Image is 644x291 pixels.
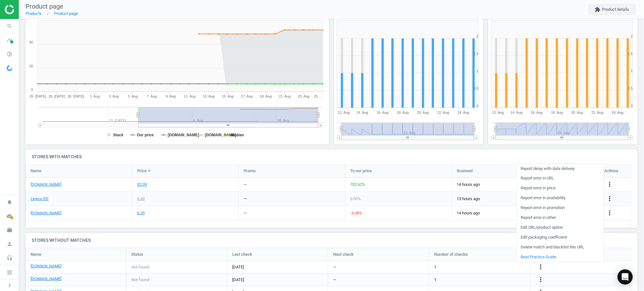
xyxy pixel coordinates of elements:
i: more_vert [537,276,544,283]
tspan: median [231,133,244,137]
tspan: 30. [DATE] [67,94,84,98]
tspan: 3. Aug [109,94,119,98]
text: 1.5 [474,52,479,56]
tspan: 11. Aug [184,94,196,98]
span: [DATE] [232,264,323,270]
div: 6.49 [137,196,145,202]
img: wGWNvw8QSZomAAAAABJRU5ErkJggg== [7,65,12,71]
i: cloud_done [3,210,16,222]
span: 0.00 % [350,196,361,201]
text: 0 [631,104,633,108]
text: 0.5 [474,86,479,90]
span: Number of checks [434,252,468,257]
span: Not found [131,264,149,270]
tspan: 25.… [314,94,322,98]
tspan: 20. Aug [417,111,429,114]
span: Name [31,168,41,174]
button: more_vert [537,263,544,271]
span: Not found [131,277,149,283]
i: arrow_downward [147,168,152,173]
text: 0.5 [628,86,633,90]
i: timeline [3,34,16,46]
text: 0 [477,104,479,108]
button: more_vert [606,209,614,217]
span: Actions [605,168,619,174]
span: — [333,264,336,270]
tspan: 21. Aug [279,94,291,98]
text: 2 [631,34,633,38]
tspan: 24. Aug [458,111,469,114]
span: To our price [350,168,372,174]
tspan: 13. Aug [203,94,215,98]
span: 702.62 % [350,182,365,187]
i: more_vert [606,209,614,217]
div: 52.09 [137,182,147,187]
a: Delete match and blacklist this URL [516,242,604,252]
tspan: 24. Aug [612,111,624,114]
a: Best Practice Guide [516,252,604,262]
span: 1 [434,264,436,270]
tspan: 12. Aug [492,111,504,114]
i: pie_chart_outlined [3,48,16,60]
tspan: 5. Aug [128,94,138,98]
i: person [3,238,16,250]
tspan: 20. Aug [571,111,583,114]
i: more_vert [537,263,544,271]
a: Report error in other [516,213,604,223]
tspan: 16. Aug [377,111,388,114]
tspan: 9. Aug [166,94,176,98]
span: — [333,277,336,283]
button: extensionProduct details [588,4,636,15]
h4: Stores with matches [25,149,638,164]
div: Open Intercom Messenger [618,269,633,285]
i: work [3,224,16,236]
a: [DOMAIN_NAME] [31,210,61,216]
i: headset_mic [3,252,16,264]
a: Report error in price [516,183,604,193]
i: extension [595,7,601,12]
a: [DOMAIN_NAME] [31,276,61,282]
span: Name [31,252,41,257]
tspan: 23. Aug [298,94,310,98]
text: 40 [29,40,33,44]
a: Report error in availability [516,193,604,203]
tspan: 18. Aug [397,111,409,114]
tspan: 14. Aug [511,111,523,114]
text: 1 [631,69,633,73]
i: chevron_right [6,281,13,289]
tspan: 12. Aug [338,111,350,114]
a: Products [25,11,42,16]
button: more_vert [606,195,614,203]
i: notifications [3,196,16,208]
a: Report error in promotion [516,203,604,213]
span: 14 hours ago [457,210,553,216]
span: Promo [244,168,256,174]
tspan: 28. [DATE] [48,94,65,98]
span: -3.08 % [350,211,362,215]
a: Lyreco DE [31,196,48,202]
span: Price [137,168,147,174]
tspan: Stack [113,133,123,137]
button: chevron_right [2,281,17,289]
i: more_vert [606,195,614,202]
a: Report error in URL [516,173,604,183]
span: 14 hours ago [457,182,553,187]
text: 1 [477,69,479,73]
button: more_vert [606,180,614,189]
tspan: [DOMAIN_NAME] [168,133,199,137]
tspan: 22. Aug [437,111,449,114]
img: ajHJNr6hYgQAAAAASUVORK5CYII= [5,5,50,14]
tspan: 14. Aug [357,111,368,114]
tspan: 15. Aug [222,94,234,98]
tspan: 1. Aug [90,94,100,98]
tspan: [DOMAIN_NAME] [205,133,236,137]
span: Scanned [457,168,473,174]
span: [DATE] [232,277,323,283]
tspan: 7. Aug [147,94,157,98]
tspan: 26. [DATE] [30,94,46,98]
text: 2 [477,34,479,38]
a: Edit packaging coefficient [516,233,604,242]
i: search [3,20,16,32]
h4: Stores without matches [25,233,638,248]
span: Product page [25,3,63,10]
